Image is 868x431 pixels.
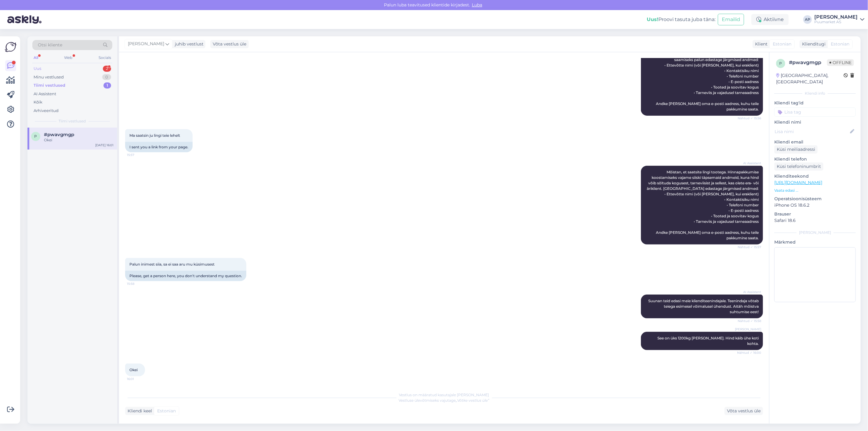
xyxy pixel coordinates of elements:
[128,41,164,47] span: [PERSON_NAME]
[814,15,864,24] a: [PERSON_NAME]Puumarket AS
[773,41,791,47] span: Estonian
[125,142,193,152] div: I sent you a link from your page.
[738,290,761,294] span: AI Assistent
[5,41,16,53] img: Askly Logo
[129,133,180,138] span: Ma saatsin ju lingi teie lehelt
[800,41,826,47] div: Klienditugi
[34,91,56,97] div: AI Assistent
[774,196,856,202] p: Operatsioonisüsteem
[774,211,856,217] p: Brauser
[774,156,856,162] p: Kliendi telefon
[172,41,204,47] div: juhib vestlust
[129,368,138,372] span: Okei
[774,139,856,145] p: Kliendi email
[95,143,114,147] div: [DATE] 16:01
[735,327,761,331] span: [PERSON_NAME]
[103,82,111,89] div: 1
[738,116,761,121] span: Nähtud ✓ 15:56
[38,42,62,48] span: Otsi kliente
[803,15,812,24] div: AP
[774,107,856,117] input: Lisa tag
[774,230,856,235] div: [PERSON_NAME]
[647,16,715,23] div: Proovi tasuta juba täna:
[774,100,856,106] p: Kliendi tag'id
[751,14,789,25] div: Aktiivne
[44,137,114,143] div: Okei
[774,145,818,154] div: Küsi meiliaadressi
[127,153,150,157] span: 15:57
[210,40,249,48] div: Võta vestlus üle
[34,99,42,105] div: Kõik
[399,398,490,403] span: Vestluse ülevõtmiseks vajutage
[456,398,490,403] i: „Võtke vestlus üle”
[102,74,111,80] div: 0
[59,118,86,124] span: Tiimi vestlused
[97,54,112,62] div: Socials
[774,173,856,179] p: Klienditeekond
[63,54,74,62] div: Web
[127,377,150,381] span: 16:01
[814,15,858,20] div: [PERSON_NAME]
[718,14,744,25] button: Emailid
[738,319,761,323] span: Nähtud ✓ 15:58
[103,66,111,72] div: 2
[774,119,856,125] p: Kliendi nimi
[725,407,763,415] div: Võta vestlus üle
[774,188,856,193] p: Vaata edasi ...
[774,180,822,185] a: [URL][DOMAIN_NAME]
[44,132,74,137] span: #pwavgmgp
[774,202,856,208] p: iPhone OS 18.6.2
[34,134,37,139] span: p
[738,161,761,165] span: AI Assistent
[737,350,761,355] span: Nähtud ✓ 16:00
[774,239,856,245] p: Märkmed
[814,20,858,24] div: Puumarket AS
[32,54,39,62] div: All
[648,299,760,314] span: Suunan teid edasi meie klienditeenindajale. Teenindaja võtab teiega esimesel võimalusel ühendust....
[125,408,152,414] div: Kliendi keel
[774,162,823,171] div: Küsi telefoninumbrit
[774,217,856,224] p: Safari 18.6
[774,91,856,96] div: Kliendi info
[789,59,827,66] div: # pwavgmgp
[129,262,215,266] span: Palun inimest siia, sa ei saa aru mu küsimusest
[779,61,782,66] span: p
[125,271,246,281] div: Please, get a person here, you don't understand my question.
[34,66,41,72] div: Uus
[34,108,59,114] div: Arhiveeritud
[157,408,176,414] span: Estonian
[647,170,760,240] span: Mõistan, et saatsite lingi tootega. Hinnapakkumise koostamiseks vajame siiski täpsemaid andmeid, ...
[470,2,484,8] span: Luba
[127,281,150,286] span: 15:58
[399,393,489,397] span: Vestlus on määratud kasutajale [PERSON_NAME]
[753,41,768,47] div: Klient
[831,41,849,47] span: Estonian
[775,128,849,135] input: Lisa nimi
[776,72,844,85] div: [GEOGRAPHIC_DATA], [GEOGRAPHIC_DATA]
[34,74,64,80] div: Minu vestlused
[827,59,854,66] span: Offline
[657,336,760,346] span: See on üks 1200kg [PERSON_NAME]. Hind käib ühe koti kohta.
[738,245,761,249] span: Nähtud ✓ 15:57
[34,82,65,89] div: Tiimi vestlused
[647,16,658,22] b: Uus!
